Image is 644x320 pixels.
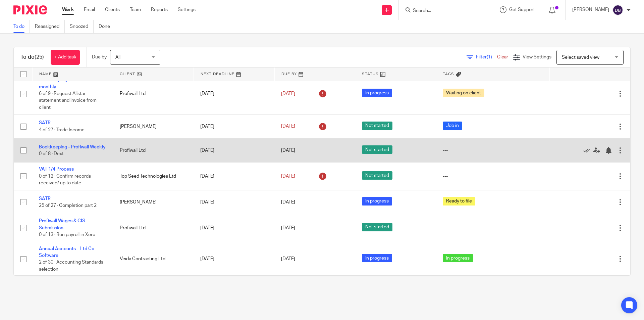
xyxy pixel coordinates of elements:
div: --- [443,225,543,231]
td: Profiwall Ltd [113,139,194,163]
a: Profiwall Wages & CIS Submission [39,219,85,230]
img: Pixie [13,5,47,14]
td: Veida Contracting Ltd [113,242,194,276]
span: 4 of 27 · Trade Income [39,128,85,132]
h1: To do [20,54,44,61]
span: [DATE] [281,174,295,179]
a: Reports [151,6,168,13]
span: 0 of 12 · Confirm records received/ up to date [39,174,91,186]
p: Due by [92,54,107,60]
td: [DATE] [194,73,274,115]
a: Work [62,6,74,13]
span: Waiting on client [443,89,484,97]
span: [DATE] [281,257,295,261]
span: [DATE] [281,91,295,96]
a: SATR [39,121,51,125]
a: To do [13,20,30,33]
span: Job in [443,122,462,130]
span: Select saved view [562,55,599,60]
td: [DATE] [194,139,274,163]
span: Tags [443,72,454,76]
td: [DATE] [194,214,274,242]
span: [DATE] [281,226,295,230]
a: + Add task [51,50,80,65]
td: [PERSON_NAME] [113,115,194,138]
a: Bookkeeping - Profiwall Weekly [39,145,106,149]
span: Filter [476,55,497,59]
a: Clear [497,55,508,59]
td: Profiwall Ltd [113,73,194,115]
span: View Settings [523,55,551,59]
a: Team [130,6,141,13]
a: Bookkeeping - Profiwall monthly [39,78,89,89]
span: In progress [362,197,392,205]
span: Ready to file [443,197,475,205]
a: Snoozed [70,20,94,33]
span: In progress [362,254,392,262]
td: [DATE] [194,190,274,214]
td: [DATE] [194,115,274,138]
a: Reassigned [35,20,65,33]
a: Done [99,20,115,33]
a: Clients [105,6,120,13]
span: Not started [362,145,392,154]
span: 0 of 8 · Dext [39,151,64,156]
a: Email [84,6,95,13]
p: [PERSON_NAME] [572,6,609,13]
a: VAT 1/4 Process [39,167,74,172]
span: In progress [362,89,392,97]
span: 0 of 13 · Run payroll in Xero [39,232,95,237]
a: Settings [178,6,196,13]
span: 25 of 27 · Completion part 2 [39,203,97,208]
a: Annual Accounts – Ltd Co - Software [39,246,97,258]
span: [DATE] [281,200,295,204]
span: Not started [362,122,392,130]
span: [DATE] [281,148,295,153]
span: (25) [35,54,44,60]
span: (1) [487,55,492,59]
span: [DATE] [281,124,295,129]
a: SATR [39,196,51,201]
span: 6 of 9 · Request Allstar statement and invoice from client [39,91,97,110]
img: svg%3E [612,5,623,15]
td: Profiwall Ltd [113,214,194,242]
span: In progress [443,254,473,262]
span: Not started [362,171,392,180]
span: Get Support [509,7,535,12]
td: Top Seed Technologies Ltd [113,163,194,190]
div: --- [443,173,543,180]
a: Mark as done [583,147,593,154]
td: [DATE] [194,242,274,276]
td: [DATE] [194,163,274,190]
input: Search [412,8,473,14]
span: Not started [362,223,392,231]
span: 2 of 30 · Accounting Standards selection [39,260,103,272]
span: All [115,55,120,60]
div: --- [443,147,543,154]
td: [PERSON_NAME] [113,190,194,214]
